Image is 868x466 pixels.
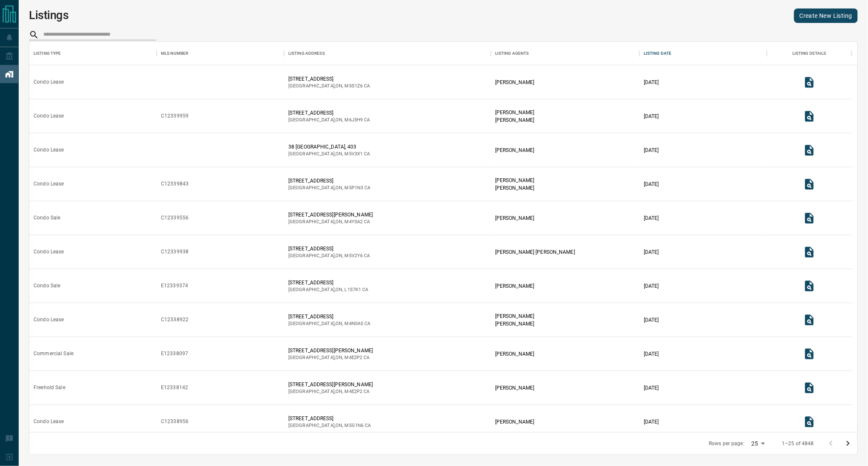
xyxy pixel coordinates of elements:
[34,146,64,154] div: Condo Lease
[644,146,659,154] p: [DATE]
[748,438,768,450] div: 25
[288,415,371,422] p: [STREET_ADDRESS]
[161,214,189,222] div: C12339556
[495,384,534,392] p: [PERSON_NAME]
[161,180,189,188] div: C12339843
[801,210,818,227] button: View Listing Details
[34,316,64,323] div: Condo Lease
[288,422,371,429] p: [GEOGRAPHIC_DATA] , ON , CA
[288,245,370,253] p: [STREET_ADDRESS]
[345,83,363,89] span: m5s1z6
[29,42,157,65] div: Listing Type
[161,350,188,357] div: E12338097
[34,180,64,188] div: Condo Lease
[495,116,534,124] p: [PERSON_NAME]
[288,253,370,259] p: [GEOGRAPHIC_DATA] , ON , CA
[495,214,534,222] p: [PERSON_NAME]
[495,248,575,256] p: [PERSON_NAME] [PERSON_NAME]
[840,435,857,452] button: Go to next page
[495,320,534,328] p: [PERSON_NAME]
[34,418,64,425] div: Condo Lease
[161,248,189,255] div: C12339938
[345,355,363,360] span: m4e2p2
[644,180,659,188] p: [DATE]
[34,350,73,357] div: Commercial Sale
[495,418,534,426] p: [PERSON_NAME]
[801,142,818,159] button: View Listing Details
[801,244,818,261] button: View Listing Details
[288,83,370,90] p: [GEOGRAPHIC_DATA] , ON , CA
[801,312,818,328] button: View Listing Details
[288,219,373,225] p: [GEOGRAPHIC_DATA] , ON , CA
[491,42,640,65] div: Listing Agents
[345,287,361,292] span: l1s7k1
[161,112,189,120] div: C12339959
[161,418,189,425] div: C12338956
[288,354,373,361] p: [GEOGRAPHIC_DATA] , ON , CA
[288,347,373,354] p: [STREET_ADDRESS][PERSON_NAME]
[495,42,529,65] div: Listing Agents
[801,74,818,91] button: View Listing Details
[29,8,69,22] h1: Listings
[644,248,659,256] p: [DATE]
[801,413,818,430] button: View Listing Details
[644,350,659,358] p: [DATE]
[161,316,189,323] div: C12338922
[644,282,659,290] p: [DATE]
[288,151,370,157] p: [GEOGRAPHIC_DATA] , ON , CA
[495,177,534,184] p: [PERSON_NAME]
[288,286,369,293] p: [GEOGRAPHIC_DATA] , ON , CA
[767,42,852,65] div: Listing Details
[345,253,363,258] span: m5v2y6
[34,282,60,289] div: Condo Sale
[157,42,284,65] div: MLS Number
[288,320,371,327] p: [GEOGRAPHIC_DATA] , ON , CA
[644,42,672,65] div: Listing Date
[801,379,818,396] button: View Listing Details
[644,418,659,426] p: [DATE]
[345,389,363,394] span: m4e2p2
[640,42,767,65] div: Listing Date
[495,146,534,154] p: [PERSON_NAME]
[495,79,534,86] p: [PERSON_NAME]
[34,248,64,255] div: Condo Lease
[495,282,534,290] p: [PERSON_NAME]
[345,151,363,157] span: m5v3x1
[34,112,64,120] div: Condo Lease
[644,112,659,120] p: [DATE]
[345,117,363,123] span: m6j3h9
[709,440,744,447] p: Rows per page:
[288,143,370,151] p: 38 [GEOGRAPHIC_DATA], 403
[782,440,814,447] p: 1–25 of 4848
[288,42,325,65] div: Listing Address
[284,42,491,65] div: Listing Address
[345,423,364,428] span: m5g1n6
[792,42,826,65] div: Listing Details
[345,185,364,191] span: m5p1n3
[161,42,188,65] div: MLS Number
[495,109,534,116] p: [PERSON_NAME]
[801,278,818,295] button: View Listing Details
[495,350,534,358] p: [PERSON_NAME]
[288,117,370,124] p: [GEOGRAPHIC_DATA] , ON , CA
[34,42,61,65] div: Listing Type
[345,321,364,326] span: m4n0a5
[161,384,188,391] div: E12338142
[288,177,371,185] p: [STREET_ADDRESS]
[34,79,64,86] div: Condo Lease
[644,384,659,392] p: [DATE]
[288,185,371,191] p: [GEOGRAPHIC_DATA] , ON , CA
[801,108,818,125] button: View Listing Details
[644,79,659,86] p: [DATE]
[34,384,65,391] div: Freehold Sale
[288,388,373,395] p: [GEOGRAPHIC_DATA] , ON , CA
[288,75,370,83] p: [STREET_ADDRESS]
[288,279,369,286] p: [STREET_ADDRESS]
[34,214,60,222] div: Condo Sale
[644,316,659,324] p: [DATE]
[794,8,858,23] a: Create New Listing
[288,313,371,320] p: [STREET_ADDRESS]
[644,214,659,222] p: [DATE]
[495,184,534,192] p: [PERSON_NAME]
[288,381,373,388] p: [STREET_ADDRESS][PERSON_NAME]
